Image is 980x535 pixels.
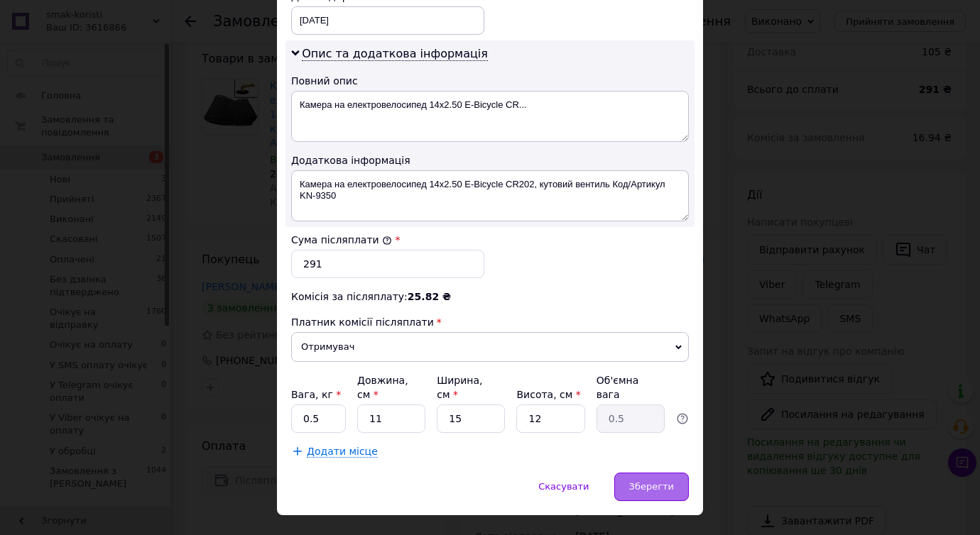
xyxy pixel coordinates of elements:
span: Додати місце [307,446,378,458]
span: Зберегти [629,481,674,492]
textarea: Камера на електровелосипед 14x2.50 E-Bicycle CR202, кутовий вентиль Код/Артикул KN-9350 [291,170,689,221]
label: Висота, см [516,389,580,400]
span: Отримувач [291,332,689,362]
span: Скасувати [538,481,589,492]
div: Об'ємна вага [597,373,665,402]
div: Комісія за післяплату: [291,289,689,304]
label: Вага, кг [291,389,341,400]
div: Повний опис [291,74,689,88]
label: Довжина, см [357,375,408,400]
label: Ширина, см [437,375,482,400]
span: Опис та додаткова інформація [302,47,488,61]
textarea: Камера на електровелосипед 14x2.50 E-Bicycle CR... [291,91,689,142]
span: 25.82 ₴ [408,291,451,302]
div: Додаткова інформація [291,153,689,167]
span: Платник комісії післяплати [291,316,434,328]
label: Сума післяплати [291,234,392,246]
